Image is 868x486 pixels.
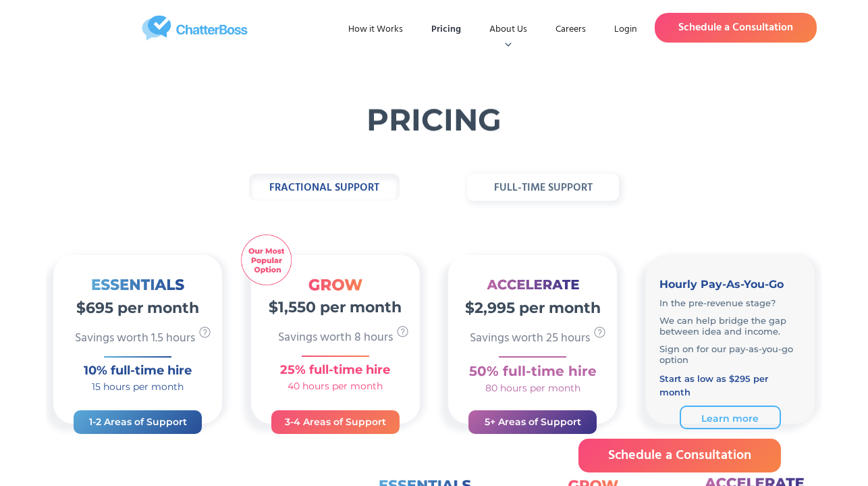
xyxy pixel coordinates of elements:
strong: fractional support [269,179,379,197]
div: About Us [489,23,527,37]
p: Sign on for our pay-as-you-go option [659,343,801,365]
h3: 10% full-time hire [53,361,222,380]
h2: $1,550 per month [251,290,420,318]
h4: 40 hours per month [251,379,420,393]
strong: full-time support [494,179,593,197]
a: Login [603,18,648,42]
p: Savings worth 8 hours [278,332,396,349]
p: We can help bridge the gap between idea and income. [659,315,801,337]
h3: 50% full-time hire [448,361,617,381]
h3: 1-2 Areas of Support [87,414,188,430]
h3: 5+ Areas of Support [482,414,583,430]
a: How it Works [337,18,414,42]
div: About Us [479,18,538,42]
a: Careers [545,18,597,42]
a: home [52,16,337,41]
h4: Start as low as $295 per month [659,372,801,399]
a: Schedule a Consultation [578,439,781,472]
h2: $2,995 per month [448,291,617,319]
a: Learn more [680,406,781,429]
p: Savings worth 25 hours [470,333,593,349]
h4: 15 hours per month [53,380,222,393]
h3: 3-4 Areas of Support [285,414,386,430]
a: Pricing [421,18,472,42]
h3: 25% full-time hire [251,360,420,379]
h2: $695 per month [53,291,222,319]
p: In the pre-revenue stage? [659,297,801,308]
h4: 80 hours per month [448,381,617,395]
h3: Hourly Pay-As-You-Go [659,275,801,294]
a: Schedule a Consultation [655,13,817,43]
p: Savings worth 1.5 hours [75,333,198,349]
